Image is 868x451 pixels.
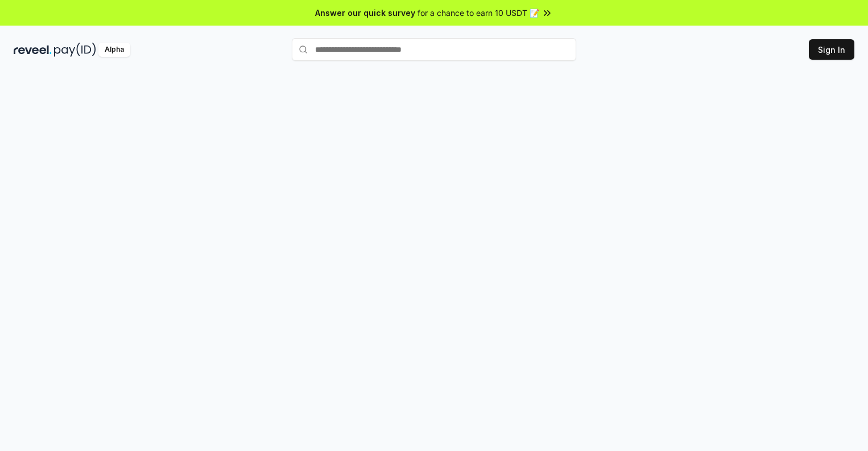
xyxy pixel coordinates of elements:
[14,43,52,57] img: reveel_dark
[54,43,96,57] img: pay_id
[418,7,539,19] span: for a chance to earn 10 USDT 📝
[98,43,130,57] div: Alpha
[315,7,415,19] span: Answer our quick survey
[809,39,854,60] button: Sign In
